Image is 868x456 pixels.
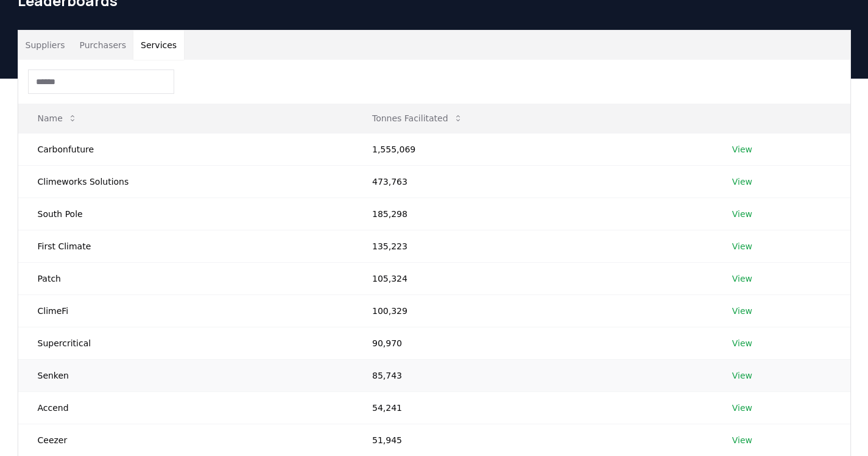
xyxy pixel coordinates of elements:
td: 51,945 [353,424,713,456]
td: Patch [18,262,353,294]
a: View [732,434,752,446]
a: View [732,305,752,317]
a: View [732,143,752,155]
td: Supercritical [18,327,353,359]
td: 473,763 [353,165,713,198]
a: View [732,273,752,285]
td: South Pole [18,198,353,230]
a: View [732,240,752,252]
button: Name [28,106,87,130]
td: 54,241 [353,391,713,424]
button: Purchasers [72,30,133,60]
a: View [732,176,752,188]
td: First Climate [18,230,353,262]
td: Climeworks Solutions [18,165,353,198]
a: View [732,402,752,414]
td: 135,223 [353,230,713,262]
a: View [732,369,752,382]
td: 85,743 [353,359,713,391]
a: View [732,208,752,220]
td: ClimeFi [18,294,353,327]
td: 105,324 [353,262,713,294]
td: Senken [18,359,353,391]
td: 90,970 [353,327,713,359]
a: View [732,337,752,349]
td: 1,555,069 [353,133,713,165]
button: Services [133,30,184,60]
button: Suppliers [18,30,72,60]
td: Carbonfuture [18,133,353,165]
td: Ceezer [18,424,353,456]
td: 185,298 [353,198,713,230]
td: 100,329 [353,294,713,327]
td: Accend [18,391,353,424]
button: Tonnes Facilitated [362,106,473,130]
